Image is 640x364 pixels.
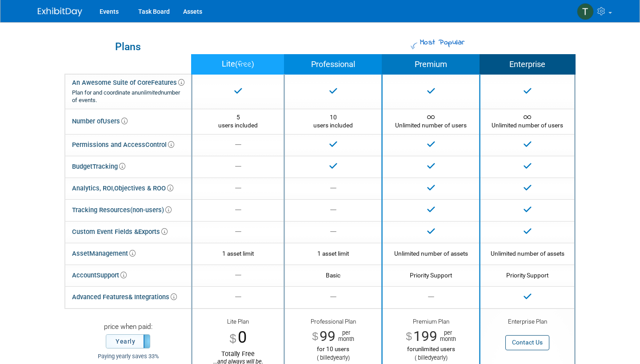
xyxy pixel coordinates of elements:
span: $ [312,331,318,342]
span: Unlimited number of users [492,114,563,129]
th: Premium [382,55,480,75]
span: yearly [333,354,348,361]
span: 199 [413,328,437,344]
div: Plan for and coordinate an number of events. [72,89,184,104]
div: 1 asset limit [292,249,375,257]
span: ) [252,60,254,68]
div: Priority Support [389,271,472,279]
div: Paying yearly saves 33% [72,353,184,360]
div: Premium Plan [389,318,472,328]
span: Exports [138,228,168,236]
span: Tracking [92,162,125,170]
th: Enterprise [480,55,575,75]
div: Custom Event Fields & [72,226,168,238]
span: $ [229,332,236,344]
span: per month [437,330,456,342]
label: Yearly [106,335,150,348]
img: Most Popular [411,43,417,49]
div: Professional Plan [292,318,375,328]
div: Lite Plan [199,318,277,327]
button: Contact Us [505,335,549,350]
div: Tracking Resources [72,204,172,217]
div: 10 users included [292,113,375,130]
span: Unlimited number of users [395,114,467,129]
div: Account [72,269,127,282]
div: 1 asset limit [199,249,277,257]
div: Plans [69,42,187,52]
div: Basic [292,271,375,279]
span: $ [406,331,412,342]
span: yearly [431,354,446,361]
span: free [238,59,252,71]
div: price when paid: [72,322,184,334]
span: Control [145,141,174,149]
img: Taylor Sharp [577,3,594,20]
span: for [407,346,415,352]
div: unlimited users [389,345,472,353]
span: Features [151,79,184,87]
div: Number of [72,115,128,128]
div: Priority Support [487,271,568,279]
div: Advanced Features [72,291,177,304]
div: Budget [72,160,125,173]
span: per month [336,330,354,342]
div: Objectives & ROO [72,182,173,195]
div: ( billed ) [292,354,375,362]
span: 0 [238,328,247,347]
div: Unlimited number of assets [487,249,568,257]
span: Management [89,249,136,257]
div: ( billed ) [389,354,472,362]
div: Asset [72,247,136,260]
span: (non-users) [130,206,172,214]
div: Enterprise Plan [487,318,568,327]
div: for 10 users [292,345,375,353]
span: Support [96,271,127,279]
img: ExhibitDay [38,8,82,16]
span: ( [235,60,238,68]
div: Unlimited number of assets [389,249,472,257]
span: & Integrations [128,293,177,301]
span: 99 [320,328,336,344]
span: Analytics, ROI, [72,184,114,192]
span: Users [103,117,128,125]
span: Most Popular [419,37,465,48]
div: An Awesome Suite of Core [72,79,184,104]
div: Permissions and Access [72,138,174,151]
i: unlimited [138,89,161,96]
th: Professional [284,55,382,75]
div: 5 users included [199,113,277,130]
th: Lite [192,55,284,75]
